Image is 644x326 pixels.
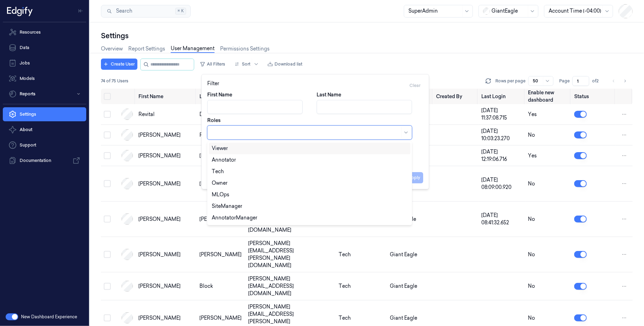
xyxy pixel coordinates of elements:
[101,5,191,18] button: Search⌘K
[138,314,194,322] div: [PERSON_NAME]
[138,111,194,118] div: Revital
[528,251,569,258] div: No
[104,180,111,187] button: Select row
[390,283,431,290] div: Giant Eagle
[528,314,569,322] div: No
[212,214,257,222] div: AnnotatorManager
[207,91,232,98] label: First Name
[3,107,86,121] a: Settings
[481,176,523,191] div: [DATE] 08:09:00.920
[495,78,526,84] p: Rows per page
[528,216,569,223] div: No
[199,180,243,188] div: [PERSON_NAME]
[339,251,384,258] div: Tech
[128,45,165,53] a: Report Settings
[481,128,523,142] div: [DATE] 10:03:23.270
[3,25,86,39] a: Resources
[479,89,526,104] th: Last Login
[528,283,569,290] div: No
[528,180,569,188] div: No
[171,45,215,53] a: User Management
[101,59,137,70] button: Create User
[3,41,86,55] a: Data
[136,89,197,104] th: First Name
[199,314,243,322] div: [PERSON_NAME]
[528,111,569,118] div: Yes
[481,107,523,122] div: [DATE] 11:37:08.715
[104,93,111,100] button: Select all
[101,78,128,84] span: 74 of 75 Users
[104,314,111,321] button: Select row
[220,45,270,53] a: Permissions Settings
[75,5,86,16] button: Toggle Navigation
[3,123,86,137] button: About
[197,89,245,104] th: Last Name
[104,251,111,258] button: Select row
[390,251,431,258] div: Giant Eagle
[433,89,479,104] th: Created By
[265,59,305,70] button: Download list
[212,191,229,198] div: MLOps
[104,216,111,223] button: Select row
[212,145,228,152] div: Viewer
[620,76,630,86] button: Go to next page
[317,91,341,98] label: Last Name
[390,314,431,322] div: Giant Eagle
[248,275,333,297] div: [PERSON_NAME][EMAIL_ADDRESS][DOMAIN_NAME]
[197,59,228,70] button: All Filters
[481,148,523,163] div: [DATE] 12:19:06.716
[138,152,194,159] div: [PERSON_NAME]
[104,111,111,118] button: Select row
[212,203,242,210] div: SiteManager
[3,154,86,168] a: Documentation
[609,76,630,86] nav: pagination
[559,78,570,84] span: Page
[138,180,194,188] div: [PERSON_NAME]
[101,45,123,53] a: Overview
[212,168,224,175] div: Tech
[528,131,569,139] div: No
[481,212,523,226] div: [DATE] 08:41:32.652
[113,7,132,15] span: Search
[199,111,243,118] div: Dotan
[199,216,243,223] div: [PERSON_NAME]
[526,89,571,104] th: Enable new dashboard
[199,283,243,290] div: Block
[339,314,384,322] div: Tech
[138,251,194,258] div: [PERSON_NAME]
[101,31,633,41] div: Settings
[212,179,228,187] div: Owner
[207,117,221,124] label: Roles
[104,131,111,138] button: Select row
[3,56,86,70] a: Jobs
[248,240,333,269] div: [PERSON_NAME][EMAIL_ADDRESS][PERSON_NAME][DOMAIN_NAME]
[3,138,86,152] a: Support
[199,251,243,258] div: [PERSON_NAME]
[592,78,603,84] span: of 2
[104,152,111,159] button: Select row
[138,131,194,139] div: [PERSON_NAME]
[571,89,616,104] th: Status
[104,283,111,290] button: Select row
[3,72,86,86] a: Models
[3,87,86,101] button: Reports
[138,283,194,290] div: [PERSON_NAME]
[339,283,384,290] div: Tech
[212,156,236,164] div: Annotator
[138,216,194,223] div: [PERSON_NAME]
[199,131,243,139] div: Rochira
[207,80,423,91] div: Filter
[199,152,243,159] div: [PERSON_NAME]
[528,152,569,159] div: Yes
